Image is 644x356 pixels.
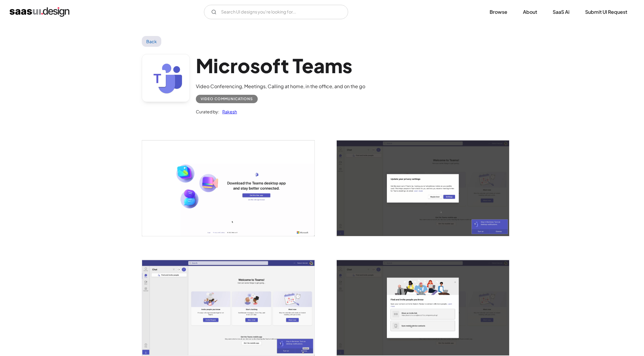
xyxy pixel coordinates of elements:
[337,260,509,355] a: open lightbox
[337,260,509,355] img: 6423dfd8ec26c18077f9706a_Microsoft%20Meets%20-%20share%20links%20modal.png
[201,95,253,103] div: Video Communications
[142,140,314,236] img: 6423dfd8889b6a2f86ca1fcc_Microsoft%20Meets%20-%20Download%20Teams.png
[142,260,314,355] a: open lightbox
[204,5,348,19] form: Email Form
[337,140,509,236] img: 6423dfd84714c93a1782bc7e_Microsoft%20Meets%20-%20Update%20User%20Policies.png
[545,5,577,19] a: SaaS Ai
[142,140,314,236] a: open lightbox
[337,140,509,236] a: open lightbox
[196,83,365,90] div: Video Conferencing, Meetings, Calling at home, in the office, and on the go
[578,5,634,19] a: Submit UI Request
[204,5,348,19] input: Search UI designs you're looking for...
[482,5,515,19] a: Browse
[219,108,237,115] a: Rakesh
[142,260,314,355] img: 6423dfd86d535c729742cc37_Microsoft%20Meets%20-%20Welcome%20Teams.png
[142,36,161,47] a: Back
[10,7,69,17] a: home
[196,108,219,115] div: Curated by:
[196,54,365,77] h1: Microsoft Teams
[516,5,544,19] a: About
